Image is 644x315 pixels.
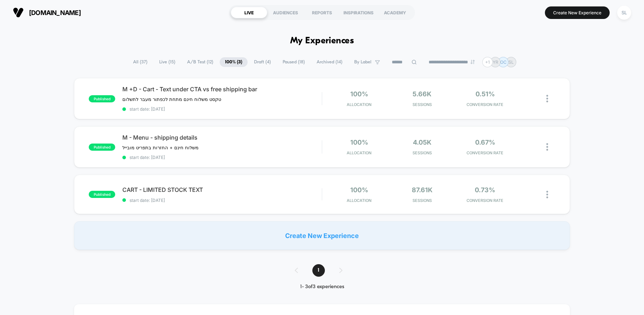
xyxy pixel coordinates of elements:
span: 0.51% [475,90,495,98]
span: CONVERSION RATE [455,102,515,107]
span: M - Menu - shipping details [122,134,322,141]
span: start date: [DATE] [122,198,322,203]
span: Allocation [347,102,371,107]
img: end [470,60,475,64]
button: Create New Experience [545,6,610,19]
span: By Label [354,59,371,65]
div: + 1 [482,57,493,67]
span: Live ( 15 ) [154,57,181,67]
span: All ( 37 ) [128,57,153,67]
span: 100% [350,139,368,146]
span: 100% ( 3 ) [220,57,248,67]
img: close [546,143,548,151]
span: 0.73% [475,186,495,194]
button: SL [615,5,633,20]
span: Paused ( 18 ) [277,57,310,67]
span: start date: [DATE] [122,106,322,112]
span: CONVERSION RATE [455,198,515,203]
span: Allocation [347,198,371,203]
p: YR [493,59,498,65]
span: CONVERSION RATE [455,150,515,155]
span: 4.05k [413,139,431,146]
img: Visually logo [13,7,24,18]
span: Sessions [392,198,452,203]
div: Create New Experience [74,221,570,250]
span: משלוח חינם + החזרות בתפריט מובייל [122,145,199,150]
span: 87.61k [412,186,433,194]
div: INSPIRATIONS [340,7,377,18]
span: published [89,95,115,102]
span: [DOMAIN_NAME] [29,9,81,16]
span: published [89,144,115,151]
span: 1 [312,264,325,277]
div: AUDIENCES [267,7,304,18]
img: close [546,191,548,198]
span: Allocation [347,150,371,155]
span: 5.66k [413,90,431,98]
p: SL [508,59,514,65]
div: REPORTS [304,7,340,18]
span: 100% [350,186,368,194]
img: close [546,95,548,102]
span: CART - LIMITED STOCK TEXT [122,186,322,193]
div: SL [617,6,631,20]
p: OC [500,59,507,65]
div: ACADEMY [377,7,413,18]
span: Sessions [392,150,452,155]
h1: My Experiences [290,36,354,46]
span: start date: [DATE] [122,155,322,160]
span: M +D - Cart - Text under CTA vs free shipping bar [122,86,322,93]
div: 1 - 3 of 3 experiences [288,284,357,290]
span: טקסט משלוח חינם מתחת לכפתור מעבר לתשלום [122,96,221,102]
span: 0.67% [475,139,495,146]
span: Sessions [392,102,452,107]
span: Archived ( 14 ) [311,57,348,67]
div: LIVE [231,7,267,18]
span: 100% [350,90,368,98]
span: published [89,191,115,198]
button: [DOMAIN_NAME] [11,7,83,18]
span: A/B Test ( 12 ) [182,57,219,67]
span: Draft ( 4 ) [249,57,276,67]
